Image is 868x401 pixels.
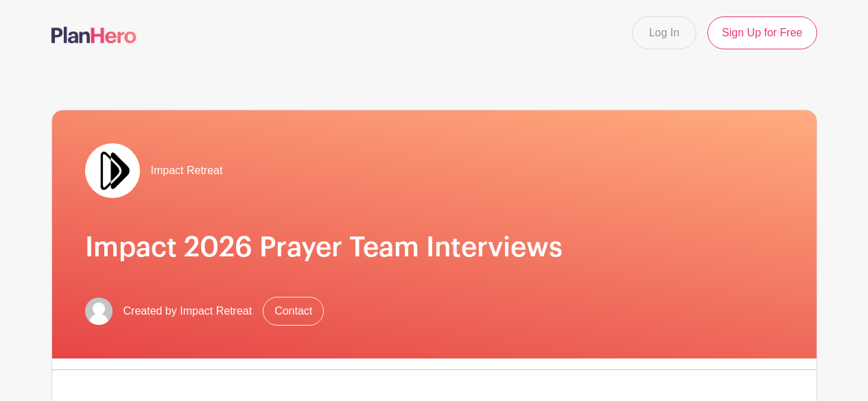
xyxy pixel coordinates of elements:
[151,162,223,179] span: Impact Retreat
[632,16,696,49] a: Log In
[51,27,137,43] img: logo-507f7623f17ff9eddc593b1ce0a138ce2505c220e1c5a4e2b4648c50719b7d32.svg
[85,231,784,264] h1: Impact 2026 Prayer Team Interviews
[85,297,113,325] img: default-ce2991bfa6775e67f084385cd625a349d9dcbb7a52a09fb2fda1e96e2d18dcdb.png
[85,143,140,198] img: Double%20Arrow%20Logo.jpg
[263,297,324,326] a: Contact
[124,303,253,319] span: Created by Impact Retreat
[707,16,817,49] a: Sign Up for Free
